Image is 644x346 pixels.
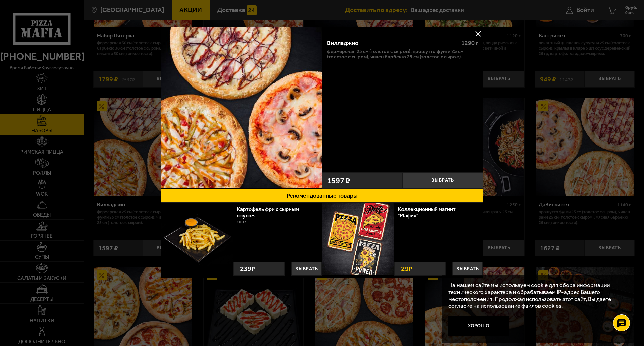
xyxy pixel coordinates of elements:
[398,206,456,219] a: Коллекционный магнит "Мафия"
[161,27,322,188] img: Вилладжио
[161,27,322,189] a: Вилладжио
[452,262,483,276] button: Выбрать
[327,49,478,59] p: Фермерская 25 см (толстое с сыром), Прошутто Фунги 25 см (толстое с сыром), Чикен Барбекю 25 см (...
[448,282,624,309] p: На нашем сайте мы используем cookie для сбора информации технического характера и обрабатываем IP...
[237,206,299,219] a: Картофель фри с сырным соусом
[327,177,350,185] span: 1597 ₽
[399,262,414,275] strong: 29 ₽
[161,189,483,203] button: Рекомендованные товары
[402,172,483,189] button: Выбрать
[448,316,509,336] button: Хорошо
[238,262,257,275] strong: 239 ₽
[461,39,478,47] span: 1290 г
[237,220,246,224] span: 100 г
[327,40,455,47] div: Вилладжио
[291,262,322,276] button: Выбрать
